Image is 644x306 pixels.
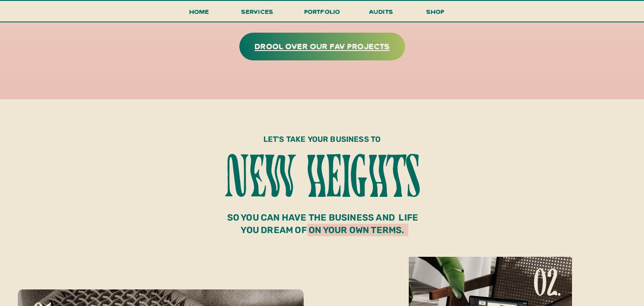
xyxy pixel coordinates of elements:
p: so you can have the business and life you dream of on your own terms. [224,211,421,232]
a: Home [185,6,213,22]
a: audits [368,6,394,21]
h2: Let's take your business to [205,134,439,149]
a: portfolio [301,6,343,22]
a: shop [414,6,457,21]
a: services [238,6,276,22]
a: drool over our fav projects [248,39,396,53]
span: services [241,7,274,16]
h2: nEW HeigHTs [174,150,470,204]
